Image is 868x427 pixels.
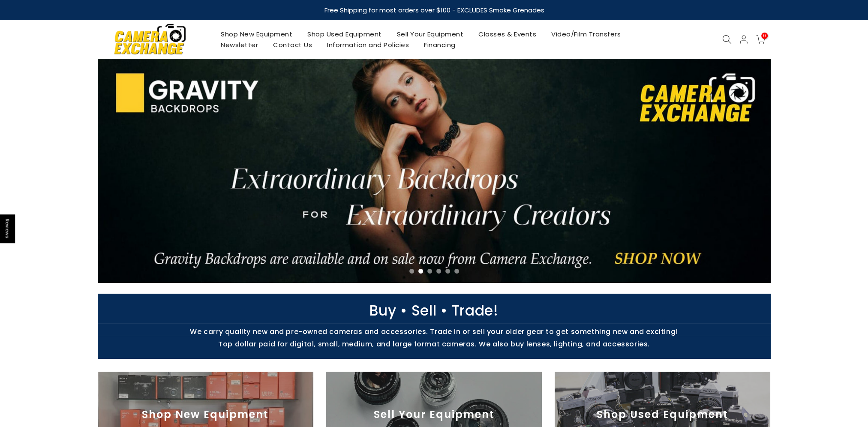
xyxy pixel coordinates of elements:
a: 0 [756,35,765,44]
a: Video/Film Transfers [544,29,628,39]
a: Sell Your Equipment [389,29,471,39]
li: Page dot 3 [427,269,432,274]
a: Contact Us [265,39,319,50]
li: Page dot 4 [436,269,441,274]
a: Information and Policies [319,39,416,50]
span: 0 [761,33,768,39]
p: Top dollar paid for digital, small, medium, and large format cameras. We also buy lenses, lightin... [93,340,775,348]
a: Classes & Events [471,29,544,39]
strong: Free Shipping for most orders over $100 - EXCLUDES Smoke Grenades [324,6,544,15]
li: Page dot 6 [454,269,459,274]
a: Newsletter [213,39,265,50]
li: Page dot 1 [409,269,414,274]
a: Shop New Equipment [213,29,300,39]
p: We carry quality new and pre-owned cameras and accessories. Trade in or sell your older gear to g... [93,328,775,336]
li: Page dot 5 [445,269,450,274]
a: Financing [416,39,463,50]
a: Shop Used Equipment [300,29,389,39]
p: Buy • Sell • Trade! [93,307,775,315]
li: Page dot 2 [418,269,423,274]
